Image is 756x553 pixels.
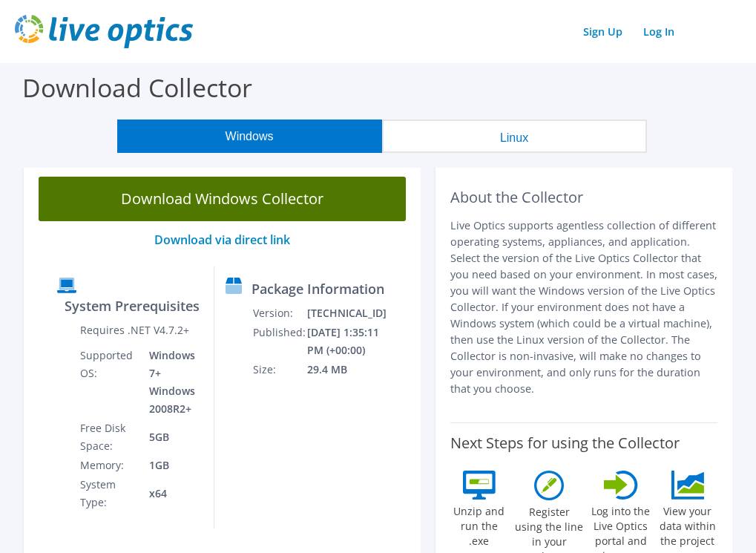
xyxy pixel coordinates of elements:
td: 1GB [138,456,203,475]
a: Log In [636,21,682,42]
td: Memory: [79,456,138,475]
label: Package Information [252,281,384,296]
td: [DATE] 1:35:11 PM (+00:00) [306,323,387,360]
button: Windows [117,120,382,153]
td: x64 [138,475,203,512]
button: Linux [382,120,647,153]
label: Requires .NET V4.7.2+ [80,323,189,338]
td: Supported OS: [79,346,138,419]
td: 5GB [138,419,203,456]
label: Unzip and run the .exe [450,500,507,549]
td: 29.4 MB [306,360,387,379]
p: Live Optics supports agentless collection of different operating systems, appliances, and applica... [450,217,717,397]
label: Download Collector [22,71,252,105]
label: View your data within the project [658,500,717,549]
img: live_optics_svg.svg [15,15,193,48]
h2: About the Collector [450,189,717,206]
label: System Prerequisites [65,298,200,313]
a: Sign Up [576,21,630,42]
td: System Type: [79,475,138,512]
td: Published: [252,323,306,360]
label: Next Steps for using the Collector [450,434,680,452]
td: Windows 7+ Windows 2008R2+ [138,346,203,419]
td: [TECHNICAL_ID] [306,304,387,323]
td: Free Disk Space: [79,419,138,456]
a: Download Windows Collector [39,177,406,221]
td: Version: [252,304,306,323]
td: Size: [252,360,306,379]
a: Download via direct link [154,232,290,248]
